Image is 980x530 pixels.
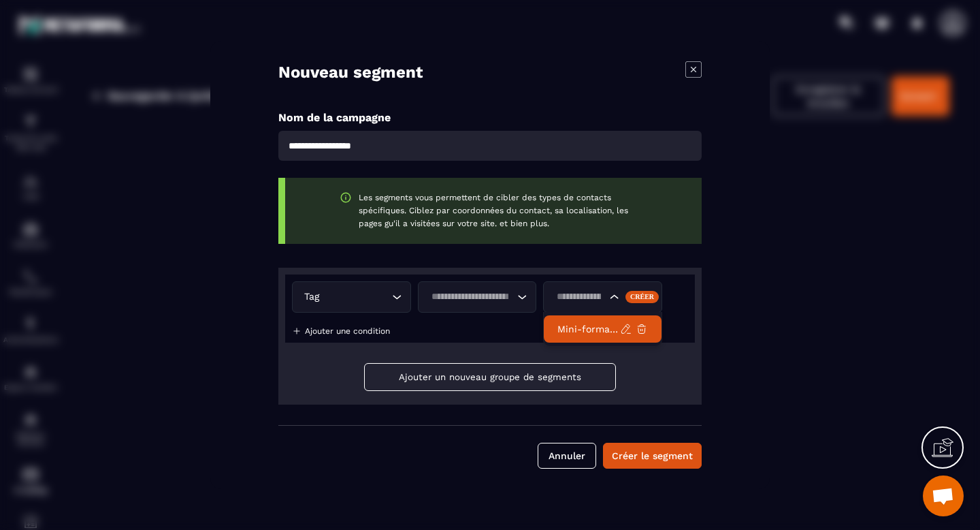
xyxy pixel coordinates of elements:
div: Search for option [418,281,537,313]
p: Mini-formation [557,322,620,336]
div: Search for option [543,281,662,313]
h4: Nouveau segment [278,61,423,84]
img: warning-green.f85f90c2.svg [340,191,352,204]
button: Annuler [538,443,596,469]
span: Tag [301,290,322,305]
input: Search for option [322,290,389,305]
p: Ajouter une condition [305,326,390,336]
div: Search for option [292,281,411,313]
img: plus [292,326,301,336]
button: Ajouter un nouveau groupe de segments [364,363,616,391]
input: Search for option [427,290,514,305]
div: Créer [625,291,659,303]
p: Les segments vous permettent de cibler des types de contacts spécifiques. Ciblez par coordonnées ... [359,191,647,230]
p: Nom de la campagne [278,111,702,124]
div: Ouvrir le chat [923,476,964,516]
input: Search for option [552,290,606,305]
button: Créer le segment [603,443,702,469]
